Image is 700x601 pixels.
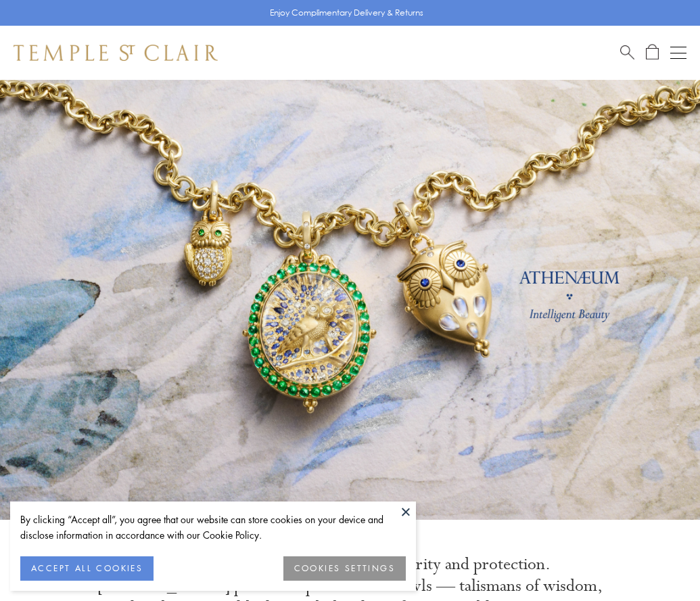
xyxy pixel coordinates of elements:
[646,44,659,61] a: Open Shopping Bag
[620,44,634,61] a: Search
[670,45,686,61] button: Open navigation
[20,512,406,543] div: By clicking “Accept all”, you agree that our website can store cookies on your device and disclos...
[20,556,154,581] button: ACCEPT ALL COOKIES
[283,556,406,581] button: COOKIES SETTINGS
[270,6,423,20] p: Enjoy Complimentary Delivery & Returns
[14,45,218,61] img: Temple St. Clair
